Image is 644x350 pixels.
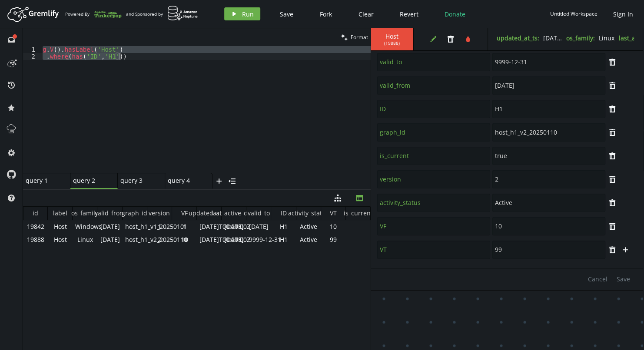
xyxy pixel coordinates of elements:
[271,207,296,220] div: Toggle SortBy
[320,10,332,18] span: Fork
[296,207,321,220] div: Toggle SortBy
[172,220,197,233] div: 1
[167,6,198,21] img: AWS Neptune
[550,10,598,17] div: Untitled Workspace
[147,207,172,220] div: Toggle SortBy
[492,100,605,118] input: Property Value
[588,275,607,283] span: Cancel
[346,207,371,220] div: Toggle SortBy
[617,275,630,283] span: Save
[377,76,490,95] input: Property Name
[352,7,380,20] button: Clear
[497,34,539,42] label: updated_at_ts :
[321,233,346,246] div: 99
[271,233,296,246] div: H1
[377,194,490,212] input: Property Name
[609,7,637,20] button: Sign In
[273,7,300,20] button: Save
[377,53,490,71] input: Property Name
[379,33,405,40] span: Host
[599,34,614,42] span: Linux
[73,207,97,220] div: Toggle SortBy
[377,123,490,142] input: Property Name
[613,10,633,18] span: Sign In
[492,194,605,212] input: Property Value
[543,34,594,42] span: [DATE]T00:00:00Z
[313,7,339,20] button: Fork
[377,147,490,165] input: Property Name
[222,220,246,233] div: [DATE]
[492,170,605,188] input: Property Value
[23,233,48,246] div: 19888
[338,28,371,46] button: Format
[23,207,48,220] div: Toggle SortBy
[222,207,246,220] div: Toggle SortBy
[147,220,172,233] div: 1
[197,207,222,220] div: Toggle SortBy
[23,220,48,233] div: 19842
[172,233,197,246] div: 10
[492,53,605,71] input: Property Value
[224,7,260,20] button: Run
[321,220,346,233] div: 10
[296,220,321,233] div: Active
[400,10,418,18] span: Revert
[197,220,222,233] div: [DATE]T00:00:00Z
[23,53,41,60] div: 2
[566,34,595,42] label: os_family :
[172,207,197,220] div: Toggle SortBy
[246,207,271,220] div: Toggle SortBy
[242,10,254,18] span: Run
[584,273,612,286] button: Cancel
[377,241,490,259] input: Property Name
[492,217,605,235] input: Property Value
[377,217,490,235] input: Property Name
[393,7,425,20] button: Revert
[123,220,147,233] div: host_h1_v1_20250101
[73,233,97,246] div: Linux
[492,76,605,95] input: Property Value
[120,177,155,185] span: query 3
[384,40,400,46] span: ( 19888 )
[23,46,41,53] div: 1
[246,220,271,233] div: [DATE]
[123,233,147,246] div: host_h1_v2_20250110
[612,273,634,286] button: Save
[296,233,321,246] div: Active
[123,207,147,220] div: Toggle SortBy
[97,233,122,246] div: [DATE]
[97,220,122,233] div: [DATE]
[26,177,60,185] span: query 1
[351,33,368,41] span: Format
[48,233,73,246] div: Host
[126,6,198,22] div: and Sponsored by
[280,10,293,18] span: Save
[222,233,246,246] div: [DATE]
[73,177,108,185] span: query 2
[48,207,73,220] div: Toggle SortBy
[445,10,465,18] span: Donate
[359,10,374,18] span: Clear
[73,220,97,233] div: Windows
[321,207,346,220] div: Toggle SortBy
[147,233,172,246] div: 2
[197,233,222,246] div: [DATE]T00:00:00Z
[377,100,490,118] input: Property Name
[271,220,296,233] div: H1
[492,241,605,259] input: Property Value
[97,207,122,220] div: Toggle SortBy
[377,170,490,188] input: Property Name
[492,123,605,142] input: Property Value
[438,7,472,20] button: Donate
[246,233,271,246] div: 9999-12-31
[168,177,202,185] span: query 4
[48,220,73,233] div: Host
[65,7,122,22] div: Powered By
[492,147,605,165] input: Property Value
